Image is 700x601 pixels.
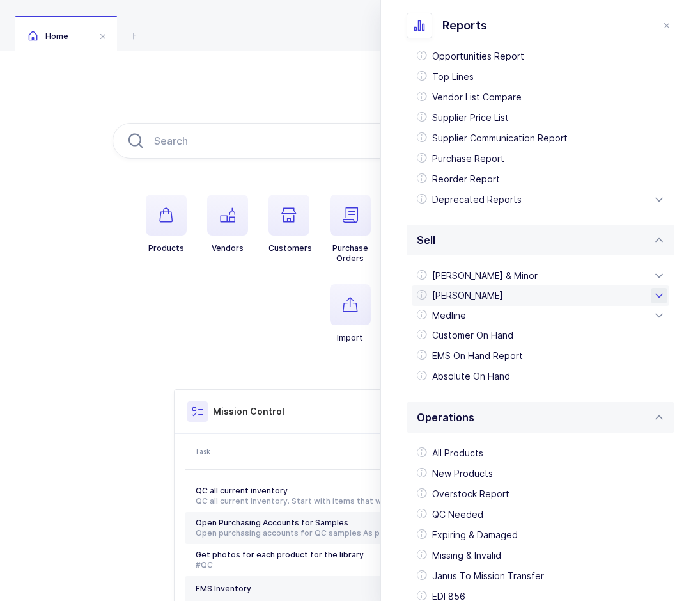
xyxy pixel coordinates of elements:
div: QC Needed [412,504,669,525]
div: Operations [407,402,674,433]
div: [PERSON_NAME] [412,285,669,306]
div: Vendor List Compare [412,87,669,108]
div: Task [195,446,455,456]
div: Deprecated Reports [412,189,669,210]
div: Absolute On Hand [412,366,669,387]
span: Reports [442,18,487,33]
button: Vendors [207,195,248,253]
div: Supplier Price List [412,108,669,128]
div: QC all current inventory. Start with items that we can purchase a sample from Schein. #[GEOGRAPHI... [196,496,453,506]
button: Customers [268,195,312,253]
div: New Products [412,463,669,484]
div: Medline [412,305,669,326]
div: Top Lines [412,67,669,87]
div: #QC [196,560,453,570]
div: Opportunities Report [412,46,669,67]
div: Janus To Mission Transfer [412,566,669,586]
div: Purchase Report [412,148,669,169]
div: EMS On Hand Report [412,346,669,366]
span: Home [28,31,68,41]
span: QC all current inventory [196,486,288,495]
input: Search [113,123,588,159]
div: Missing & Invalid [412,545,669,566]
div: Sell [407,225,674,255]
button: PurchaseOrders [330,195,371,264]
div: Reorder Report [412,169,669,189]
span: Open Purchasing Accounts for Samples [196,518,348,527]
div: [PERSON_NAME] & Minor [412,266,669,286]
button: Products [146,195,187,253]
div: Expiring & Damaged [412,525,669,545]
div: Open purchasing accounts for QC samples As per [PERSON_NAME], we had an account with [PERSON_NAME... [196,528,453,538]
div: Overstock Report [412,484,669,504]
span: EMS Inventory [196,584,251,593]
div: All Products [412,443,669,463]
button: Import [330,284,371,343]
div: Sell [407,255,674,397]
button: close drawer [659,18,674,33]
h3: Mission Control [213,405,284,418]
span: Get photos for each product for the library [196,550,364,559]
div: Supplier Communication Report [412,128,669,148]
div: Customer On Hand [412,325,669,346]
